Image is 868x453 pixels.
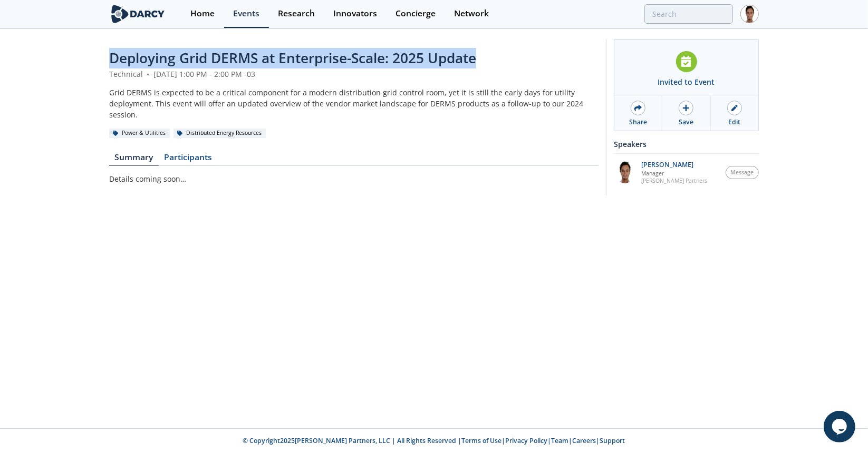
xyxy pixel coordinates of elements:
div: Network [454,9,489,18]
a: Team [552,436,569,445]
a: Privacy Policy [506,436,548,445]
a: Participants [159,153,218,166]
a: Support [600,436,625,445]
div: Share [629,117,647,127]
a: Terms of Use [462,436,502,445]
img: Profile [740,5,759,23]
input: Advanced Search [644,4,733,24]
p: © Copyright 2025 [PERSON_NAME] Partners, LLC | All Rights Reserved | | | | | [44,436,824,446]
p: [PERSON_NAME] Partners [642,177,708,184]
p: [PERSON_NAME] [642,161,708,169]
div: Concierge [396,9,436,18]
a: Edit [711,95,758,131]
div: Speakers [614,135,759,153]
div: Edit [728,117,740,127]
span: Message [730,169,754,177]
img: logo-wide.svg [109,5,167,23]
div: Power & Utilities [109,129,170,138]
div: Events [233,9,259,18]
span: • [145,69,151,79]
p: Manager [642,170,708,177]
img: vRBZwDRnSTOrB1qTpmXr [614,161,636,183]
span: Deploying Grid DERMS at Enterprise-Scale: 2025 Update [109,48,476,67]
div: Distributed Energy Resources [173,129,266,138]
div: Home [190,9,215,18]
iframe: chat widget [824,411,857,442]
div: Research [278,9,315,18]
button: Message [726,166,759,179]
p: Details coming soon… [109,173,599,184]
a: Summary [109,153,159,166]
div: Invited to Event [658,76,715,87]
a: Careers [573,436,596,445]
div: Save [679,117,693,127]
div: Technical [DATE] 1:00 PM - 2:00 PM -03 [109,68,599,80]
div: Grid DERMS is expected to be a critical component for a modern distribution grid control room, ye... [109,87,599,120]
div: Innovators [333,9,377,18]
